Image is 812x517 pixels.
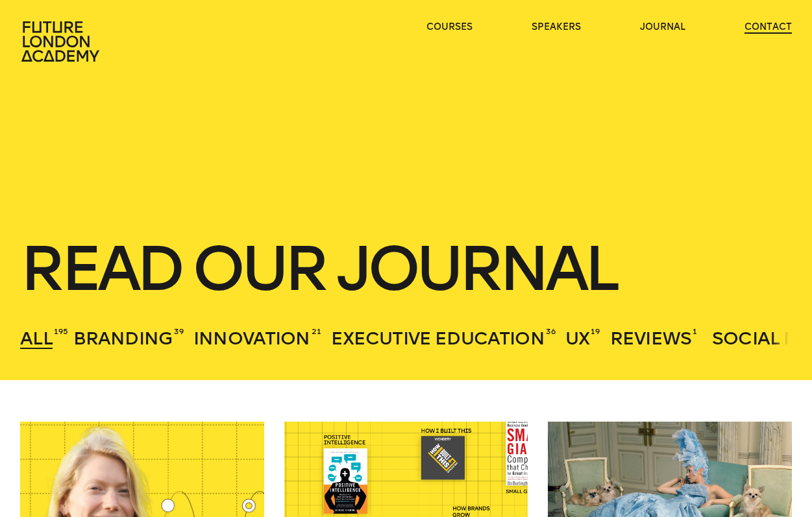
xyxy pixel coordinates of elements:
[610,328,691,349] span: Reviews
[312,326,321,337] sup: 21
[426,21,473,34] a: courses
[73,328,173,349] span: Branding
[20,328,52,349] span: All
[174,326,184,337] sup: 39
[546,326,556,337] sup: 36
[591,326,600,337] sup: 19
[331,328,545,349] span: Executive Education
[54,326,68,337] sup: 195
[20,240,791,297] h1: Read our journal
[640,21,685,34] a: journal
[744,21,792,34] a: contact
[193,328,310,349] span: Innovation
[693,326,697,337] sup: 1
[532,21,581,34] a: speakers
[565,328,589,349] span: UX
